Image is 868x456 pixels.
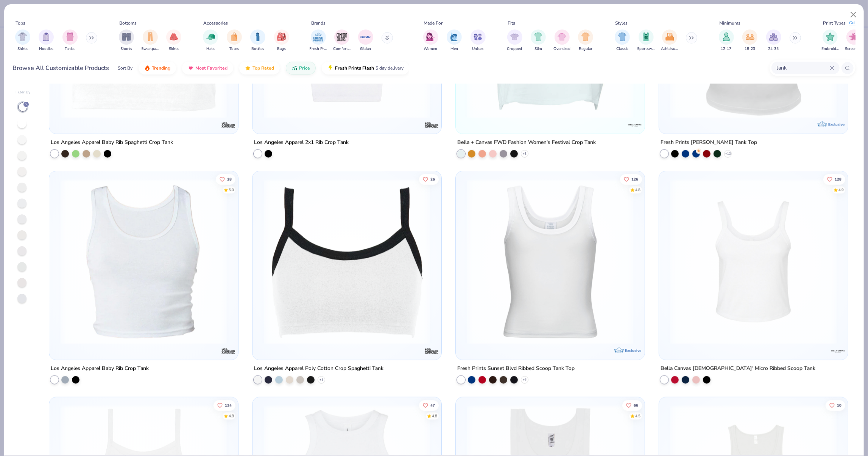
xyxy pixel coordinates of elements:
[558,33,566,41] img: Oversized Image
[39,46,53,52] span: Hoodies
[766,29,781,52] button: filter button
[239,62,280,74] button: Top Rated
[450,33,458,41] img: Men Image
[313,31,324,43] img: Fresh Prints Image
[195,65,228,71] span: Most Favorited
[826,33,835,41] img: Embroidery Image
[618,33,627,41] img: Classic Image
[635,187,640,193] div: 4.8
[188,65,194,71] img: most_fav.gif
[216,174,235,185] button: Like
[553,46,570,52] span: Oversized
[474,33,482,41] img: Unisex Image
[508,20,515,26] div: Fits
[447,29,462,52] button: filter button
[333,29,351,52] button: filter button
[166,29,181,52] div: filter for Skirts
[719,29,734,52] div: filter for 12-17
[250,29,265,52] div: filter for Bottles
[254,138,349,147] div: Los Angeles Apparel 2x1 Rib Crop Tank
[336,31,348,43] img: Comfort Colors Image
[471,29,486,52] button: filter button
[245,65,251,71] img: TopRated.gif
[39,29,54,52] button: filter button
[142,29,159,52] div: filter for Sweatpants
[146,33,154,41] img: Sweatpants Image
[277,46,286,52] span: Bags
[423,29,438,52] div: filter for Women
[16,90,31,95] div: Filter By
[39,29,54,52] div: filter for Hoodies
[229,187,234,193] div: 5.0
[615,29,630,52] button: filter button
[42,33,50,41] img: Hoodies Image
[62,29,78,52] div: filter for Tanks
[642,33,650,41] img: Sportswear Image
[719,20,740,26] div: Minimums
[419,400,439,411] button: Like
[335,65,374,71] span: Fresh Prints Flash
[845,29,863,52] button: filter button
[531,29,546,52] button: filter button
[625,348,641,353] span: Exclusive
[250,29,265,52] button: filter button
[358,29,373,52] div: filter for Gildan
[826,400,845,411] button: Like
[531,29,546,52] div: filter for Slim
[310,29,327,52] div: filter for Fresh Prints
[430,177,435,181] span: 26
[230,33,238,41] img: Totes Image
[62,29,78,52] button: filter button
[251,46,264,52] span: Bottles
[581,33,590,41] img: Regular Image
[119,29,134,52] div: filter for Shorts
[120,20,137,26] div: Bottoms
[823,174,845,185] button: Like
[423,29,438,52] button: filter button
[535,46,542,52] span: Slim
[627,118,642,133] img: Bella + Canvas logo
[333,29,351,52] div: filter for Comfort Colors
[823,20,846,26] div: Print Types
[206,46,215,52] span: Hats
[15,29,30,52] div: filter for Shirts
[837,403,842,407] span: 10
[277,33,285,41] img: Bags Image
[376,64,404,73] span: 5 day delivery
[221,118,236,133] img: Los Angeles Apparel logo
[203,29,218,52] button: filter button
[510,33,519,41] img: Cropped Image
[523,152,527,156] span: + 1
[142,29,159,52] button: filter button
[310,46,327,52] span: Fresh Prints
[65,46,75,52] span: Tanks
[616,46,628,52] span: Classic
[578,29,593,52] div: filter for Regular
[507,29,522,52] button: filter button
[849,20,860,26] div: Guide
[227,177,232,181] span: 28
[507,46,522,52] span: Cropped
[169,46,179,52] span: Skirts
[227,29,242,52] button: filter button
[620,174,642,185] button: Like
[274,29,289,52] div: filter for Bags
[426,33,435,41] img: Women Image
[13,64,109,73] div: Browse All Customizable Products
[838,187,844,193] div: 4.9
[472,46,484,52] span: Unisex
[661,138,757,147] div: Fresh Prints [PERSON_NAME] Tank Top
[252,65,274,71] span: Top Rated
[229,46,239,52] span: Totes
[122,33,131,41] img: Shorts Image
[615,29,630,52] div: filter for Classic
[286,62,316,74] button: Price
[310,29,327,52] button: filter button
[203,29,218,52] div: filter for Hats
[616,20,628,26] div: Styles
[206,33,215,41] img: Hats Image
[213,400,235,411] button: Like
[274,29,289,52] button: filter button
[139,62,176,74] button: Trending
[745,46,755,52] span: 18-23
